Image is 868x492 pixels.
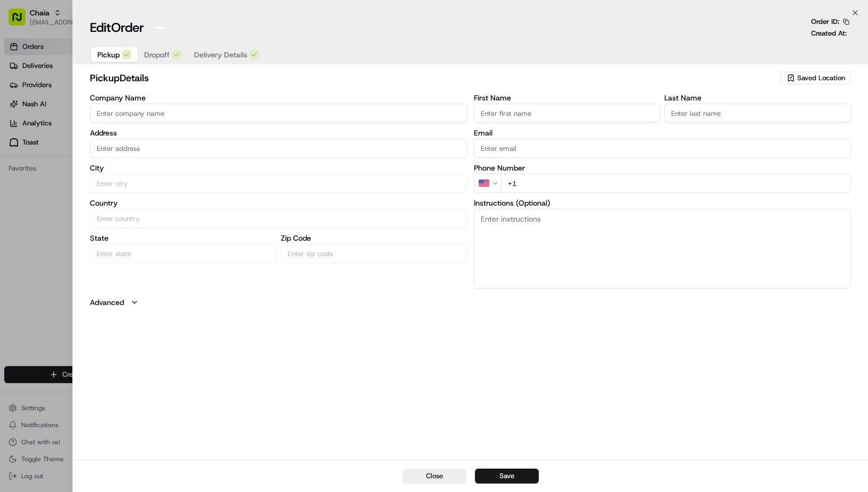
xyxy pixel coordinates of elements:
label: Country [90,199,468,207]
p: Welcome 👋 [11,43,194,60]
button: Save [475,469,539,483]
span: Dropoff [144,49,170,60]
span: API Documentation [101,154,171,165]
label: Last Name [664,94,851,101]
a: 💻API Documentation [86,150,175,169]
label: Email [474,129,852,137]
label: State [90,234,277,242]
input: Enter state [90,244,277,263]
label: Zip Code [281,234,468,242]
label: First Name [474,94,661,101]
input: Enter country [90,209,468,228]
div: We're available if you need us! [36,112,135,121]
h1: Edit [90,19,144,36]
span: Pickup [97,49,120,60]
div: Start new chat [36,101,174,112]
input: Enter email [474,139,852,158]
input: Enter phone number [501,174,852,193]
p: Created At: [811,29,847,38]
label: Phone Number [474,164,852,172]
h2: pickup Details [90,71,779,86]
input: Enter last name [664,104,851,123]
button: Saved Location [781,71,851,86]
span: Knowledge Base [21,154,81,165]
a: 📗Knowledge Base [6,150,86,169]
input: Enter zip code [281,244,468,263]
img: 1736555255976-a54dd68f-1ca7-489b-9aae-adbdc363a1c4 [11,101,30,121]
label: Address [90,129,468,137]
div: 📗 [11,155,19,164]
input: Enter first name [474,104,661,123]
button: Close [403,469,466,483]
input: Enter company name [90,104,468,123]
button: Advanced [90,297,851,308]
span: Delivery Details [194,49,247,60]
img: Nash [11,11,32,32]
label: Advanced [90,297,124,308]
input: Enter city [90,174,468,193]
label: Company Name [90,94,468,101]
span: Saved Location [797,73,845,83]
input: Clear [28,69,176,80]
div: 💻 [90,155,98,164]
span: Order [111,19,144,36]
label: Instructions (Optional) [474,199,852,207]
p: Order ID: [811,17,839,27]
input: Enter address [90,139,468,158]
label: City [90,164,468,172]
a: Powered byPylon [75,180,129,188]
button: Start new chat [181,105,194,117]
span: Pylon [106,180,129,188]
